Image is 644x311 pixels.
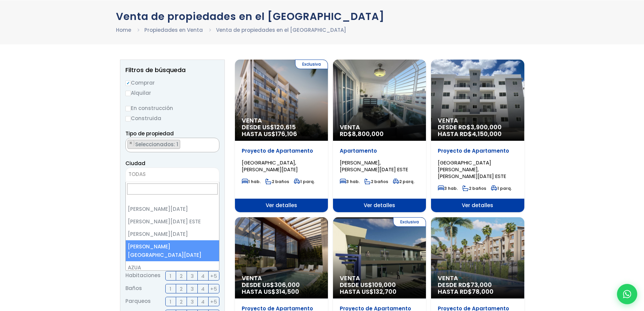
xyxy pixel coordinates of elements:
[125,79,219,87] label: Comprar
[144,26,203,34] a: Propiedades en Venta
[170,285,171,293] span: 1
[201,285,205,293] span: 4
[125,168,219,182] span: TODAS
[340,130,384,138] span: RD$
[191,297,194,306] span: 3
[364,179,388,184] span: 2 baños
[242,275,321,282] span: Venta
[235,60,328,212] a: Exclusiva Venta DESDE US$120,615 HASTA US$176,106 Proyecto de Apartamento [GEOGRAPHIC_DATA], [PER...
[180,285,183,293] span: 2
[129,140,133,146] span: ×
[294,179,315,184] span: 1 parq.
[340,275,419,282] span: Venta
[125,284,142,293] span: Baños
[128,140,134,146] button: Remove item
[438,159,506,180] span: [GEOGRAPHIC_DATA][PERSON_NAME], [PERSON_NAME][DATE] ESTE
[393,217,426,227] span: Exclusiva
[242,131,321,137] span: HASTA US$
[125,114,219,123] label: Construida
[210,297,217,306] span: +5
[127,140,180,149] li: APARTAMENTO
[125,297,151,306] span: Parqueos
[242,288,321,295] span: HASTA US$
[340,148,419,154] p: Apartamento
[212,140,216,147] button: Remove all items
[438,148,517,154] p: Proyecto de Apartamento
[242,117,321,124] span: Venta
[180,297,183,306] span: 2
[210,285,217,293] span: +5
[340,179,360,184] span: 3 hab.
[374,287,397,296] span: 132,700
[438,288,517,295] span: HASTA RD$
[235,199,328,212] span: Ver detalles
[126,203,219,215] li: [PERSON_NAME][DATE]
[125,67,219,73] h2: Filtros de búsqueda
[276,287,299,296] span: 314,500
[340,159,408,173] span: [PERSON_NAME], [PERSON_NAME][DATE] ESTE
[125,106,131,111] input: En construcción
[135,141,180,148] span: Seleccionados: 1
[333,60,426,212] a: Venta RD$8,800,000 Apartamento [PERSON_NAME], [PERSON_NAME][DATE] ESTE 3 hab. 2 baños 2 parq. Ver...
[295,60,328,69] span: Exclusiva
[125,271,161,281] span: Habitaciones
[352,130,384,138] span: 8,800,000
[274,281,300,289] span: 306,000
[125,81,131,86] input: Comprar
[438,185,458,191] span: 3 hab.
[216,26,346,34] li: Venta de propiedades en el [GEOGRAPHIC_DATA]
[438,124,517,137] span: DESDE RD$
[201,272,205,280] span: 4
[471,123,502,131] span: 3,900,000
[242,124,321,137] span: DESDE US$
[333,199,426,212] span: Ver detalles
[125,116,131,121] input: Construida
[126,228,219,240] li: [PERSON_NAME][DATE]
[471,281,492,289] span: 73,000
[242,282,321,295] span: DESDE US$
[191,285,194,293] span: 3
[210,272,217,280] span: +5
[340,282,419,295] span: DESDE US$
[116,26,131,34] a: Home
[274,123,296,131] span: 120,615
[242,148,321,154] p: Proyecto de Apartamento
[126,138,129,153] textarea: Search
[126,170,219,179] span: TODAS
[116,10,528,22] h1: Venta de propiedades en el [GEOGRAPHIC_DATA]
[431,199,524,212] span: Ver detalles
[128,171,146,178] span: TODAS
[340,288,419,295] span: HASTA US$
[125,104,219,112] label: En construcción
[125,130,174,137] span: Tipo de propiedad
[462,185,486,191] span: 2 baños
[438,275,517,282] span: Venta
[491,185,512,191] span: 1 parq.
[125,91,131,96] input: Alquilar
[372,281,396,289] span: 109,000
[472,287,494,296] span: 78,000
[180,272,183,280] span: 2
[170,297,171,306] span: 1
[191,272,194,280] span: 3
[242,179,261,184] span: 1 hab.
[438,117,517,124] span: Venta
[340,124,419,131] span: Venta
[242,159,298,173] span: [GEOGRAPHIC_DATA], [PERSON_NAME][DATE]
[170,272,171,280] span: 1
[393,179,414,184] span: 2 parq.
[438,131,517,137] span: HASTA RD$
[126,261,219,274] li: AZUA
[126,215,219,228] li: [PERSON_NAME][DATE] ESTE
[276,130,297,138] span: 176,106
[212,140,215,146] span: ×
[265,179,289,184] span: 2 baños
[438,282,517,295] span: DESDE RD$
[472,130,502,138] span: 4,150,000
[201,297,205,306] span: 4
[431,60,524,212] a: Venta DESDE RD$3,900,000 HASTA RD$4,150,000 Proyecto de Apartamento [GEOGRAPHIC_DATA][PERSON_NAME...
[125,160,145,167] span: Ciudad
[125,89,219,97] label: Alquilar
[127,183,218,195] input: Search
[126,240,219,261] li: [PERSON_NAME][GEOGRAPHIC_DATA][DATE]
